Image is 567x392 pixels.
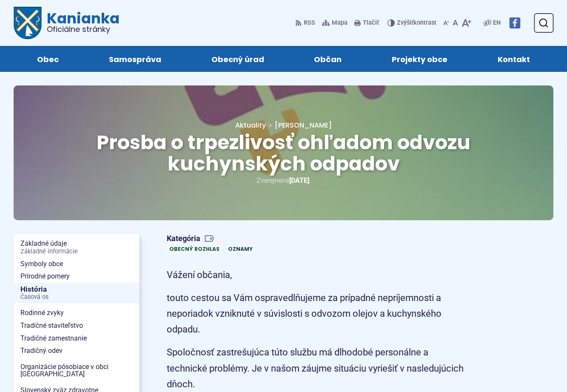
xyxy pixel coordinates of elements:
span: Prosba o trpezlivosť ohľadom odvozu kuchynských odpadov [97,129,470,178]
p: Vážení občania, [167,267,469,283]
span: Tradičné zamestnanie [20,332,133,345]
a: Prírodné pomery [14,270,140,283]
span: Tradičné staviteľstvo [20,319,133,332]
button: Nastaviť pôvodnú veľkosť písma [451,14,460,32]
span: Rodinné zvyky [20,307,133,319]
span: Kanianka [42,11,120,33]
a: Oznamy [225,244,255,253]
a: RSS [295,14,317,32]
button: Tlačiť [353,14,381,32]
a: [PERSON_NAME] [266,120,332,130]
a: Kontakt [481,46,547,72]
span: Obec [37,46,59,72]
span: RSS [304,18,315,28]
a: Tradičné staviteľstvo [14,319,140,332]
p: touto cestou sa Vám ospravedlňujeme za prípadné nepríjemnosti a neporiadok vzniknuté v súvislosti... [167,290,469,338]
span: Organizácie pôsobiace v obci [GEOGRAPHIC_DATA] [20,361,133,381]
p: Spoločnosť zastrešujúca túto službu má dlhodobé personálne a technické problémy. Je v našom záujm... [167,344,469,392]
a: HistóriaČasová os [14,283,140,304]
a: Obecný rozhlas [167,244,222,253]
span: Základné informácie [20,248,133,255]
img: Prejsť na domovskú stránku [14,7,42,39]
span: Projekty obce [392,46,447,72]
span: EN [493,18,501,28]
a: Logo Kanianka, prejsť na domovskú stránku. [14,7,120,39]
span: Samospráva [109,46,161,72]
a: Mapa [320,14,349,32]
a: Občan [298,46,359,72]
span: Zvýšiť [397,19,413,26]
p: Zverejnené . [41,175,526,186]
span: Mapa [332,18,348,28]
a: Organizácie pôsobiace v obci [GEOGRAPHIC_DATA] [14,361,140,381]
span: Prírodné pomery [20,270,133,283]
span: [DATE] [289,176,309,185]
span: História [20,283,133,304]
a: Obecný úrad [195,46,281,72]
a: EN [491,18,502,28]
img: Prejsť na Facebook stránku [509,17,520,28]
span: Obecný úrad [211,46,264,72]
span: Občan [314,46,342,72]
span: Základné údaje [20,237,133,257]
a: Symboly obce [14,258,140,270]
button: Zmenšiť veľkosť písma [442,14,451,32]
a: Základné údajeZákladné informácie [14,237,140,257]
a: Projekty obce [375,46,464,72]
span: Oficiálne stránky [47,26,120,33]
a: Tradičný odev [14,344,140,357]
button: Zvýšiťkontrast [387,14,438,32]
a: Rodinné zvyky [14,307,140,319]
span: Tlačiť [363,20,379,27]
a: Obec [20,46,75,72]
span: [PERSON_NAME] [275,120,332,130]
span: Časová os [20,294,133,301]
a: Tradičné zamestnanie [14,332,140,345]
span: Kategória [167,234,259,244]
span: kontrast [397,20,436,27]
button: Zväčšiť veľkosť písma [460,14,473,32]
span: Symboly obce [20,258,133,270]
span: Kontakt [498,46,530,72]
a: Aktuality [235,120,266,130]
span: Tradičný odev [20,344,133,357]
a: Samospráva [92,46,178,72]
